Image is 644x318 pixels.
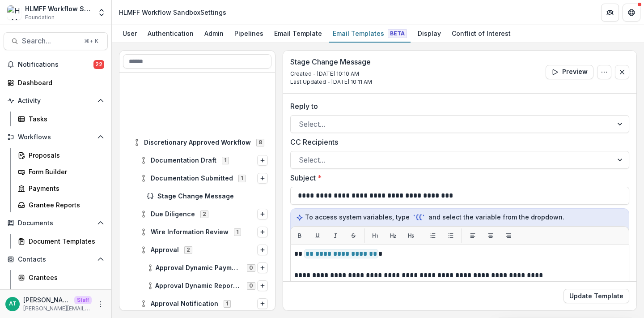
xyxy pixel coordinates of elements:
p: Created - [DATE] 10:10 AM [290,70,372,78]
a: Email Templates Beta [329,25,411,43]
a: Authentication [144,25,197,43]
button: Open Documents [4,216,108,230]
div: Grantees [29,273,101,282]
button: Underline [310,228,325,243]
button: Options [257,173,268,184]
span: Due Diligence [151,211,195,218]
button: Options [597,65,611,79]
button: Open Contacts [4,252,108,266]
div: Stage Change Message [143,189,271,203]
div: Admin [201,27,227,40]
p: Staff [74,296,92,304]
p: [PERSON_NAME][EMAIL_ADDRESS][DOMAIN_NAME] [23,305,92,313]
label: Reply to [290,101,624,112]
span: Discretionary Approved Workflow [144,139,251,146]
span: 8 [256,139,264,146]
button: Options [257,245,268,255]
h3: Stage Change Message [290,58,372,66]
span: 22 [93,60,104,69]
span: Wire Information Review [151,228,229,236]
a: Dashboard [4,75,108,90]
nav: breadcrumb [115,6,230,19]
a: Form Builder [14,164,108,179]
button: Bold [292,228,307,243]
button: Italic [328,228,343,243]
a: Proposals [14,148,108,163]
label: Subject [290,172,624,183]
div: Authentication [144,27,197,40]
div: Grantee Reports [29,200,101,210]
span: Documentation Submitted [151,175,233,182]
div: Email Template [271,27,326,40]
span: Search... [22,37,79,45]
div: Proposals [29,150,101,160]
button: List [444,228,458,243]
span: 1 [222,157,229,164]
button: Close [615,65,629,79]
p: To access system variables, type and select the variable from the dropdown. [296,212,623,222]
div: HLMFF Workflow Sandbox [25,4,92,13]
span: 1 [234,228,241,236]
div: Wire Information Review1Options [136,225,271,239]
button: H3 [404,228,418,243]
button: More [95,299,106,309]
span: Foundation [25,13,55,21]
a: Tasks [14,112,108,126]
span: Workflows [18,133,93,141]
span: 1 [238,175,246,182]
button: Align center [483,228,498,243]
div: Dashboard [18,78,101,87]
span: Approval [151,246,179,254]
button: Preview [546,65,593,79]
span: Contacts [18,256,93,263]
a: Document Templates [14,234,108,249]
button: Align left [466,228,480,243]
p: Last Updated - [DATE] 10:11 AM [290,78,372,86]
button: Options [257,155,268,166]
button: Open entity switcher [95,4,108,21]
span: 1 [224,300,231,307]
button: H2 [386,228,400,243]
div: Tasks [29,114,101,124]
div: User [119,27,140,40]
a: Display [414,25,445,43]
span: Approval Notification [151,300,218,308]
div: Document Templates [29,236,101,246]
p: [PERSON_NAME] [23,295,71,305]
a: Grantees [14,270,108,285]
img: HLMFF Workflow Sandbox [7,5,21,20]
div: Pipelines [231,27,267,40]
div: Conflict of Interest [448,27,514,40]
button: List [426,228,440,243]
button: Align right [501,228,516,243]
code: `{{` [411,213,427,222]
a: Grantee Reports [14,198,108,212]
div: Due Diligence2Options [136,207,271,221]
span: 2 [200,211,208,218]
div: ⌘ + K [82,36,100,46]
button: H1 [368,228,382,243]
button: Options [257,209,268,219]
a: Pipelines [231,25,267,43]
span: 2 [184,246,192,254]
span: Activity [18,97,93,105]
button: Options [257,227,268,237]
div: Payments [29,184,101,193]
button: Get Help [623,4,640,21]
div: Anna Test [9,301,17,307]
a: Payments [14,181,108,196]
label: CC Recipients [290,137,624,147]
div: Documentation Submitted1Options [136,171,271,185]
button: Search... [4,32,108,50]
button: Open Workflows [4,130,108,144]
button: Partners [601,4,619,21]
button: Open Activity [4,94,108,108]
a: Admin [201,25,227,43]
div: Approval2Options [136,243,271,257]
div: Approval Dynamic Reporting Schedule0Options [143,279,271,293]
a: User [119,25,140,43]
a: Conflict of Interest [448,25,514,43]
div: Discretionary Approved Workflow8 [130,135,271,150]
span: Documentation Draft [151,157,216,164]
div: Approval Dynamic Payment Schedule0Options [143,261,271,275]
